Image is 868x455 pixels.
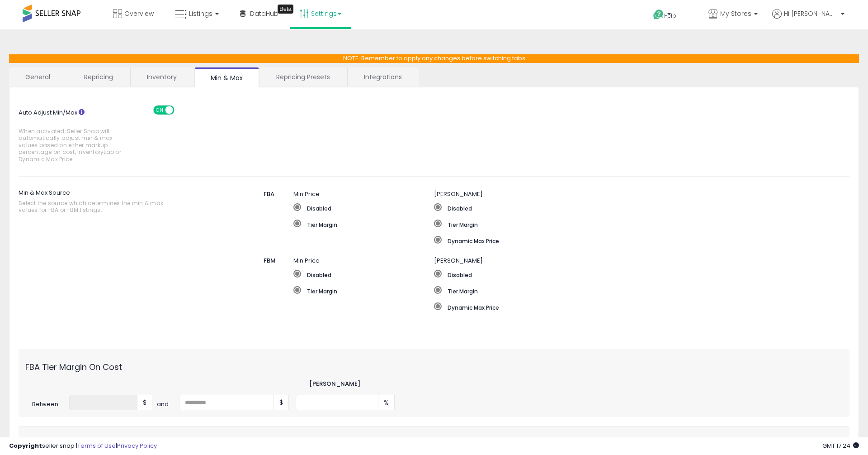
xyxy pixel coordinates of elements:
[348,67,418,86] a: Integrations
[19,128,127,163] span: When activated, Seller Snap will automatically adjust min & max values based on either markup per...
[131,67,193,86] a: Inventory
[664,12,676,19] span: Help
[154,106,165,114] span: ON
[19,186,216,218] label: Min & Max Source
[293,286,434,295] label: Tier Margin
[157,400,179,409] span: and
[646,2,694,29] a: Help
[293,203,434,212] label: Disabled
[278,5,293,14] div: Tooltip anchor
[250,9,278,18] span: DataHub
[293,256,320,265] span: Min Price
[9,441,42,450] strong: Copyright
[19,433,157,450] label: FBM Tier Margin On Cost
[293,190,320,198] span: Min Price
[9,54,859,63] p: NOTE: Remember to apply any changes before switching tabs
[260,67,346,86] a: Repricing Presets
[434,190,483,198] span: [PERSON_NAME]
[772,9,844,29] a: Hi [PERSON_NAME]
[293,270,434,279] label: Disabled
[720,9,751,18] span: My Stores
[434,220,786,229] label: Tier Margin
[9,67,67,86] a: General
[173,106,188,114] span: OFF
[77,441,116,450] a: Terms of Use
[137,395,152,410] span: $
[124,9,154,18] span: Overview
[293,220,434,229] label: Tier Margin
[68,67,129,86] a: Repricing
[784,9,838,18] span: Hi [PERSON_NAME]
[822,441,859,450] span: 2025-08-11 17:24 GMT
[653,9,664,20] i: Get Help
[309,380,360,388] label: [PERSON_NAME]
[19,356,157,373] label: FBA Tier Margin On Cost
[19,200,181,214] span: Select the source which determines the min & max values for FBA or FBM listings.
[434,270,716,279] label: Disabled
[434,203,786,212] label: Disabled
[274,395,289,410] span: $
[117,441,157,450] a: Privacy Policy
[434,236,786,245] label: Dynamic Max Price
[25,400,69,409] span: Between
[12,105,152,167] label: Auto Adjust Min/Max
[264,190,274,198] span: FBA
[434,302,716,311] label: Dynamic Max Price
[9,442,157,450] div: seller snap | |
[378,395,395,410] span: %
[264,256,276,265] span: FBM
[194,67,259,87] a: Min & Max
[434,256,483,265] span: [PERSON_NAME]
[434,286,716,295] label: Tier Margin
[189,9,212,18] span: Listings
